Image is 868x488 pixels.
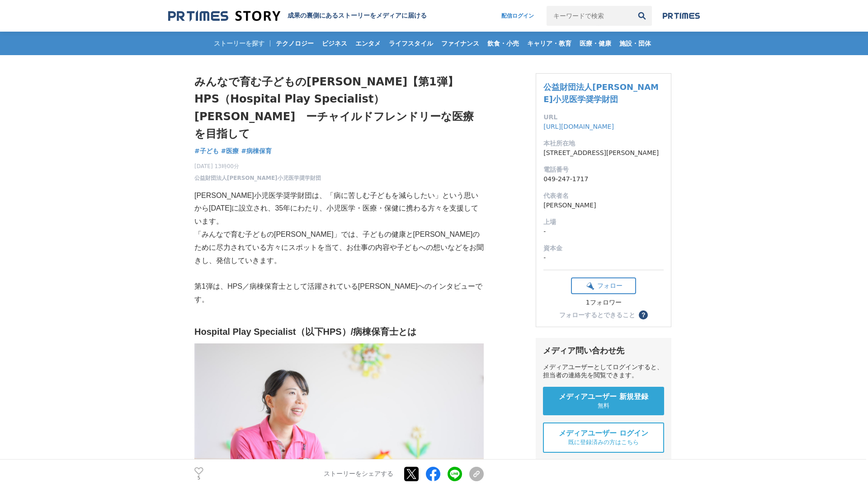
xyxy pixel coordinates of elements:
h2: 成果の裏側にあるストーリーをメディアに届ける [288,12,427,20]
button: ？ [639,310,648,319]
a: #子ども [194,146,219,156]
span: #医療 [221,147,239,155]
a: 施設・団体 [616,32,655,55]
span: ライフスタイル [385,39,437,47]
a: 成果の裏側にあるストーリーをメディアに届ける 成果の裏側にあるストーリーをメディアに届ける [168,10,427,22]
strong: Hospital Play Specialist（以下HPS）/病棟保育士とは [194,327,416,337]
dt: 代表者名 [543,191,664,201]
span: エンタメ [352,39,384,47]
a: 配信ログイン [492,6,543,26]
span: 無料 [598,402,609,410]
p: 第1弾は、HPS／病棟保育士として活躍されている[PERSON_NAME]へのインタビューです。 [194,280,484,306]
span: 既に登録済みの方はこちら [568,438,639,446]
a: ビジネス [318,32,351,55]
dt: 上場 [543,217,664,227]
span: メディアユーザー ログイン [559,429,648,438]
span: ビジネス [318,39,351,47]
a: #病棟保育 [241,146,272,156]
span: 施設・団体 [616,39,655,47]
p: ストーリーをシェアする [324,470,393,478]
img: prtimes [663,12,700,19]
button: 検索 [632,6,652,26]
input: キーワードで検索 [547,6,632,26]
dd: 049-247-1717 [543,174,664,184]
a: #医療 [221,146,239,156]
span: 医療・健康 [576,39,615,47]
span: キャリア・教育 [524,39,575,47]
a: テクノロジー [272,32,317,55]
a: 公益財団法人[PERSON_NAME]小児医学奨学財団 [543,82,659,104]
dt: 電話番号 [543,165,664,174]
span: メディアユーザー 新規登録 [559,392,648,402]
button: フォロー [571,277,636,294]
dt: 資本金 [543,244,664,253]
span: #病棟保育 [241,147,272,155]
h1: みんなで育む子どもの[PERSON_NAME]【第1弾】 HPS（Hospital Play Specialist）[PERSON_NAME] ーチャイルドフレンドリーな医療を目指して [194,73,484,143]
dt: 本社所在地 [543,139,664,148]
dd: - [543,253,664,263]
span: #子ども [194,147,219,155]
dt: URL [543,113,664,122]
p: 「みんなで育む子どもの[PERSON_NAME]」では、子どもの健康と[PERSON_NAME]のために尽力されている方々にスポットを当て、お仕事の内容や子どもへの想いなどをお聞きし、発信してい... [194,228,484,267]
a: エンタメ [352,32,384,55]
div: フォローするとできること [559,312,635,318]
a: 公益財団法人[PERSON_NAME]小児医学奨学財団 [194,174,321,182]
div: メディア問い合わせ先 [543,345,664,356]
a: ライフスタイル [385,32,437,55]
div: メディアユーザーとしてログインすると、担当者の連絡先を閲覧できます。 [543,363,664,380]
a: ファイナンス [438,32,483,55]
a: 医療・健康 [576,32,615,55]
a: [URL][DOMAIN_NAME] [543,123,614,130]
span: ？ [640,312,646,318]
a: キャリア・教育 [524,32,575,55]
span: 飲食・小売 [484,39,523,47]
a: メディアユーザー 新規登録 無料 [543,387,664,415]
div: 1フォロワー [571,299,636,307]
span: [DATE] 13時00分 [194,162,321,170]
a: 飲食・小売 [484,32,523,55]
a: メディアユーザー ログイン 既に登録済みの方はこちら [543,422,664,453]
dd: - [543,227,664,236]
p: [PERSON_NAME]小児医学奨学財団は、「病に苦しむ子どもを減らしたい」という思いから[DATE]に設立され、35年にわたり、小児医学・医療・保健に携わる方々を支援しています。 [194,189,484,228]
dd: [PERSON_NAME] [543,201,664,210]
span: ファイナンス [438,39,483,47]
span: テクノロジー [272,39,317,47]
dd: [STREET_ADDRESS][PERSON_NAME] [543,148,664,158]
p: 5 [194,476,203,480]
img: 成果の裏側にあるストーリーをメディアに届ける [168,10,280,22]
